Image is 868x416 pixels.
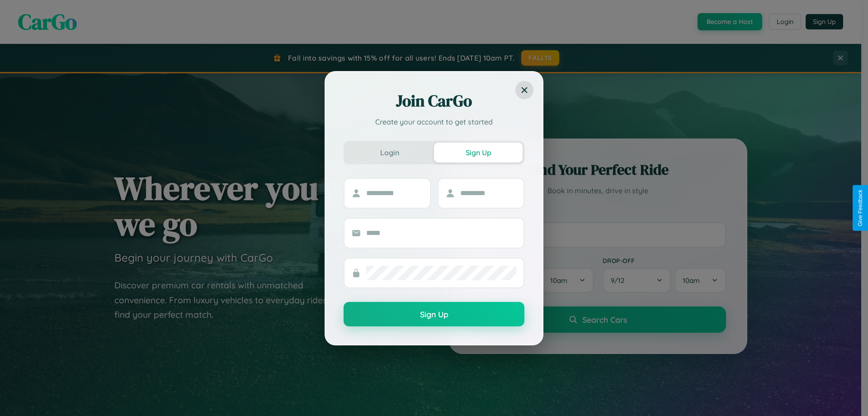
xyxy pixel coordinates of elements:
button: Sign Up [344,302,524,326]
button: Login [345,143,434,163]
button: Sign Up [434,143,523,163]
p: Create your account to get started [344,116,524,127]
div: Give Feedback [857,190,863,226]
h2: Join CarGo [344,90,524,112]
